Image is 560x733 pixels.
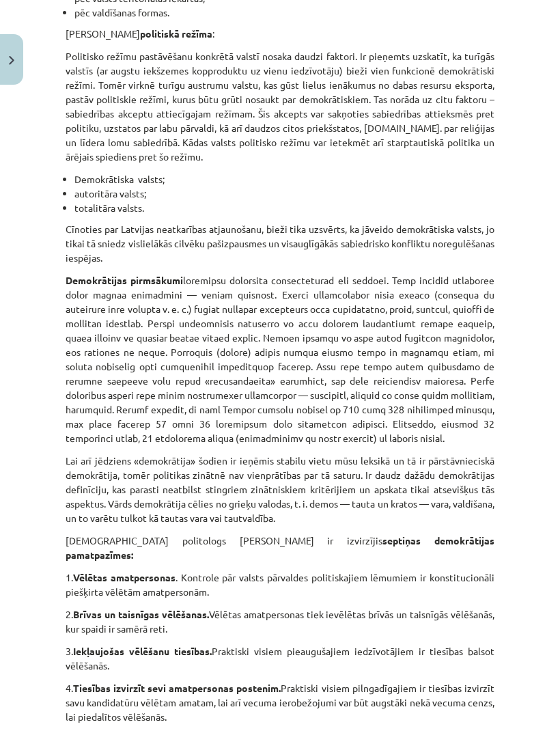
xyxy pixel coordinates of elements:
[66,222,494,265] p: Cīnoties par Latvijas neatkarības atjaunošanu, bieži tika uzsvērts, ka jāveido demokrātiska valst...
[66,454,494,525] p: Lai arī jēdziens «demokrātija» šodien ir ieņēmis stabilu vietu mūsu leksikā un tā ir pārstāvnieci...
[66,570,494,599] p: 1. . Kontrole pār valsts pārvaldes politiskajiem lēmumiem ir konstitucionāli piešķirta vēlētām am...
[74,186,494,201] li: autoritāra valsts;
[74,172,494,186] li: Demokrātiska valsts;
[66,534,494,562] p: [DEMOGRAPHIC_DATA] politologs [PERSON_NAME] ir izvirzījis
[66,27,494,41] p: [PERSON_NAME] :
[9,56,14,65] img: icon-close-lesson-0947bae3869378f0d4975bcd49f059093ad1ed9edebbc8119c70593378902aed.svg
[66,607,494,636] p: 2. Vēlētas amatpersonas tiek ievēlētas brīvās un taisnīgās vēlēšanās, kur spaidi ir samērā reti.
[140,27,212,40] b: politiskā režīma
[73,608,209,620] b: Brīvas un taisnīgas vēlēšanas.
[74,201,494,215] li: totalitāra valsts.
[73,645,212,657] b: Iekļaujošas vēlēšanu tiesības.
[73,682,281,694] b: Tiesības izvirzīt sevi amatpersonas postenim.
[66,534,494,561] b: septiņas demokrātijas pamatpazīmes:
[66,49,494,164] p: Politisko režīmu pastāvēšanu konkrētā valstī nosaka daudzi faktori. Ir pieņemts uzskatīt, ka turī...
[66,681,494,724] p: 4. Praktiski visiem pilngadīgajiem ir tiesības izvirzīt savu kandidatūru vēlētam amatam, lai arī ...
[66,274,183,286] b: Demokrātijas pirmsākumi
[66,273,494,445] p: loremipsu dolorsita consecteturad eli seddoei. Temp incidid utlaboree dolor magnaa enimadmini — v...
[74,5,494,20] li: pēc valdīšanas formas.
[73,571,176,583] b: Vēlētas amatpersonas
[66,644,494,673] p: 3. Praktiski visiem pieaugušajiem iedzīvotājiem ir tiesības balsot vēlēšanās.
